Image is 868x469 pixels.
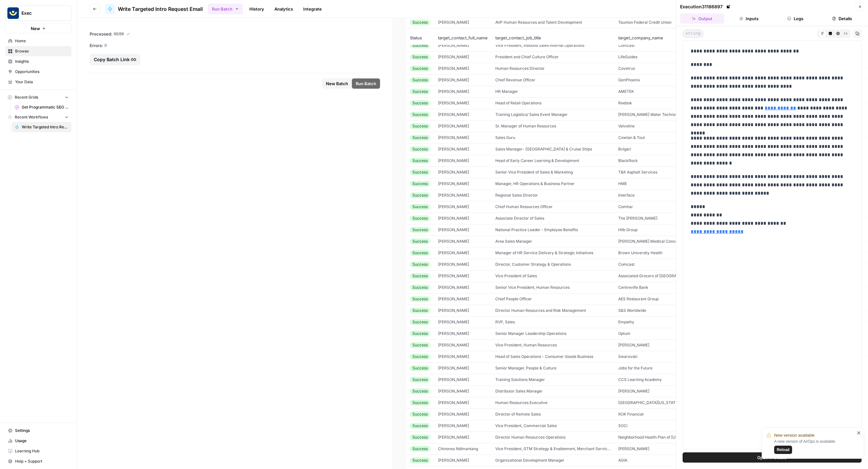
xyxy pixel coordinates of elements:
[618,273,699,278] span: Associated Grocers of New England
[618,412,644,416] span: ROK Financial
[438,319,469,324] span: Meghan Read
[5,456,71,466] button: Help + Support
[495,158,579,163] span: Head of Early Career Learning & Development
[15,94,38,100] span: Recent Grids
[5,446,71,456] a: Learning Hub
[410,239,430,244] div: Success
[438,158,469,163] span: Jesse Weidenfeld
[438,66,469,71] span: Sarah Soares
[438,377,469,382] span: Netish Sharma
[5,36,71,46] a: Home
[114,31,124,37] span: 66 / 66
[758,454,787,461] span: Open In Studio
[410,250,430,256] div: Success
[618,181,627,186] span: HME
[410,20,430,25] div: Success
[857,430,861,435] button: close
[410,342,430,348] div: Success
[246,4,268,14] a: History
[438,273,469,278] span: Eric Aguiar
[118,5,203,13] span: Write Targeted Intro Request Email
[31,25,40,32] span: New
[495,54,559,59] span: President and Chief Culture Officer
[438,43,469,48] span: Michael Iannetta
[410,354,430,360] div: Success
[438,20,469,25] span: Kathleen Rushton
[438,227,469,232] span: Robert Calise
[618,262,635,267] span: Comcast
[410,434,430,440] div: Success
[438,400,469,405] span: Sheila Felice
[618,239,683,244] span: Treace Medical Concepts
[618,112,686,117] span: Watts Water Technologies
[495,193,538,198] span: Regional Sales Director
[410,457,430,463] div: Success
[438,216,469,221] span: Vera Keep
[495,400,548,405] span: Human Resources Executive
[12,122,71,132] a: Write Targeted Intro Request Email
[438,239,469,244] span: Michael Della Cava
[352,78,380,89] button: Run Batch
[618,354,637,359] span: Swarovski
[5,24,71,33] button: New
[410,112,430,117] div: Success
[438,193,469,198] span: Ryan Akers
[618,446,649,451] span: J.P. Morgan
[438,170,469,174] span: Eric Billingkoff
[683,452,862,463] button: Open In Studio
[495,66,545,71] span: Human Resources Director
[410,123,430,129] div: Success
[410,400,430,406] div: Success
[410,446,430,452] div: Success
[680,13,724,24] button: Output
[618,170,657,174] span: T&K Asphalt Services
[618,423,628,428] span: SOCi
[410,89,430,94] div: Success
[7,7,19,19] img: Exec Logo
[774,446,792,454] button: Reload
[495,343,557,347] span: Vice President, Human Resources
[410,158,430,164] div: Success
[21,10,60,16] span: Exec
[495,101,541,105] span: Head of Retail Operations
[618,308,646,313] span: S&S Worldwide
[618,216,657,221] span: The Gwen
[5,93,71,102] button: Recent Grids
[438,89,469,94] span: Lauren O'Neill
[15,448,69,454] span: Learning Hub
[438,250,469,255] span: Laura Carreiro
[410,169,430,175] div: Success
[495,216,544,221] span: Associate Director of Sales
[618,101,632,105] span: Reebok
[410,319,430,325] div: Success
[410,273,430,279] div: Success
[495,227,578,232] span: National Practice Leader - Employee Benefits
[15,438,69,444] span: Usage
[614,31,702,45] th: target_company_name
[680,4,732,10] div: Execution 31186897
[495,319,515,324] span: RVP, Sales
[618,343,649,347] span: Kelley Kronenberg
[727,13,771,24] button: Inputs
[495,331,566,336] span: Senior Manager Leadership Operations
[618,89,634,94] span: AMETEK
[410,285,430,290] div: Success
[90,31,112,37] span: Processed:
[618,331,630,336] span: Optum
[618,389,649,393] span: Lamb Weston
[495,239,532,244] span: Area Sales Manager
[15,59,69,64] span: Insights
[438,204,469,209] span: Tracy Moore
[438,262,469,267] span: Carmen Carrion
[618,66,635,71] span: Covetrus
[356,80,376,87] span: Run Batch
[410,296,430,302] div: Success
[94,56,136,63] div: Copy Batch Link
[618,250,662,255] span: Brown University Health
[5,77,71,87] a: Your Data
[438,308,469,313] span: Melinda Poitras
[618,43,635,48] span: Comcast
[5,67,71,77] a: Opportunities
[12,102,71,112] a: Get Programmatic SEO Keyword Ideas
[15,458,69,464] span: Help + Support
